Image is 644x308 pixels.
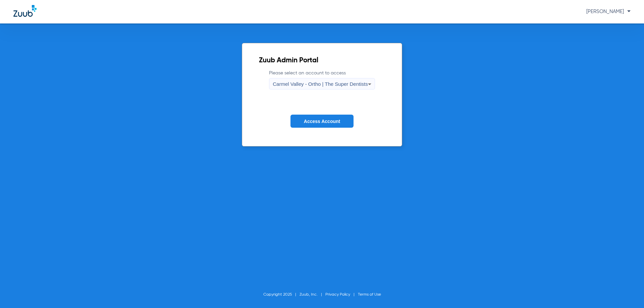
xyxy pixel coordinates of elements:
[304,119,340,124] span: Access Account
[263,291,300,298] li: Copyright 2025
[273,81,368,87] span: Carmel Valley - Ortho | The Super Dentists
[290,115,354,128] button: Access Account
[300,291,325,298] li: Zuub, Inc.
[269,70,375,89] label: Please select an account to access
[586,9,631,14] span: [PERSON_NAME]
[13,5,37,17] img: Zuub Logo
[325,293,350,297] a: Privacy Policy
[358,293,381,297] a: Terms of Use
[259,57,385,64] h2: Zuub Admin Portal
